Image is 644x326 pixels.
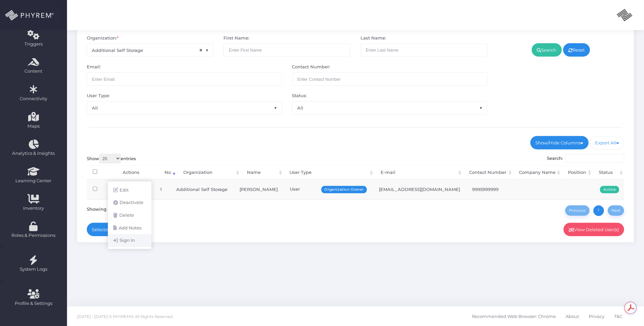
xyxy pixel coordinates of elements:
td: [PERSON_NAME] [234,180,284,199]
label: Email: [87,64,101,70]
th: Position: activate to sort column ascending [562,166,593,180]
select: Showentries [99,154,121,164]
span: [DATE] - [DATE] © PHYREM®. All Rights Reserved. [77,314,173,319]
span: All [292,101,488,115]
input: Maximum of 10 digits required [292,72,488,86]
td: 9995999999 [466,180,515,199]
td: 1 [152,180,170,199]
span: Organization Owner [321,186,367,193]
input: Enter Email [87,72,282,86]
th: Company Name: activate to sort column ascending [513,166,562,180]
span: About [566,310,579,324]
th: No: activate to sort column ascending [158,166,177,180]
span: Active [600,186,619,193]
label: Contact Number: [292,64,330,70]
span: Inventory [4,205,63,212]
a: Deactivate [108,196,151,209]
span: Privacy [589,310,604,324]
span: Analytics & Insights [4,150,63,157]
span: Additional Self Storage [87,44,213,57]
span: Roles & Permissions [4,232,63,239]
a: Selected [87,223,119,236]
a: Search [532,43,562,57]
span: Maps [27,123,40,130]
a: Reset [563,43,590,57]
td: Additional Self Storage [170,180,234,199]
span: All [87,102,282,114]
label: Last Name: [361,35,386,42]
th: Actions [103,166,158,180]
td: [EMAIL_ADDRESS][DOMAIN_NAME] [373,180,466,199]
span: Profile & Settings [15,300,52,307]
span: All [293,102,487,114]
th: E-mail: activate to sort column ascending [375,166,463,180]
span: Content [4,68,63,75]
label: Search: [547,154,625,163]
span: Recommended Web Browser: Chrome [472,310,556,324]
th: Status: activate to sort column ascending [593,166,625,180]
div: Showing 1 to 1 of 1 entries [87,204,144,212]
input: Search: [565,154,624,163]
a: Delete [108,209,151,222]
label: Show entries [87,154,136,164]
input: Enter Last Name [361,44,488,57]
label: User Type: [87,92,110,99]
span: Learning Center [4,178,63,184]
label: Organization: [87,35,119,42]
span: Connectivity [4,95,63,102]
a: 1 [593,205,604,216]
span: T&C [614,310,623,324]
a: Add Notes [108,222,151,235]
a: Edit [108,184,151,197]
th: User Type: activate to sort column ascending [284,166,375,180]
th: Organization: activate to sort column ascending [177,166,241,180]
input: Enter First Name [223,44,350,57]
span: Triggers [4,41,63,48]
span: All [87,101,282,115]
span: × [199,47,203,54]
a: Export All [590,136,625,149]
a: Sign In [108,234,151,247]
th: Contact Number: activate to sort column ascending [463,166,513,180]
span: System Logs [4,266,63,273]
a: View Deleted User(s) [564,223,625,236]
label: Status: [292,92,307,99]
div: User [290,186,367,193]
a: Show/Hide Columns [530,136,589,149]
th: Name: activate to sort column ascending [241,166,284,180]
label: First Name: [223,35,249,42]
